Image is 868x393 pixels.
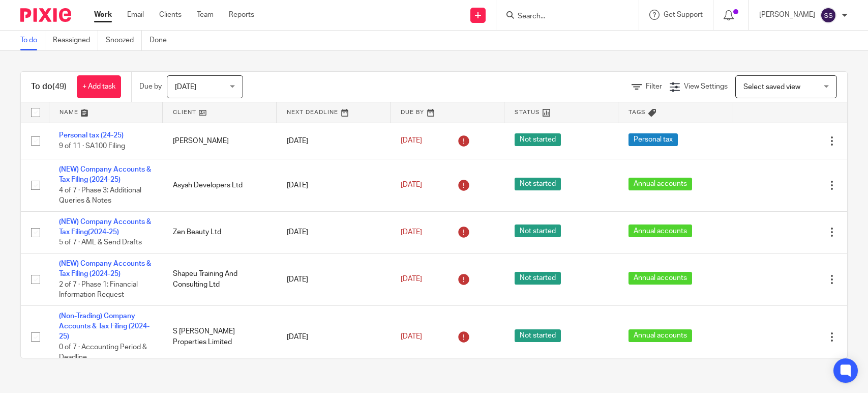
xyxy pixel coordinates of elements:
[59,132,124,139] a: Personal tax (24-25)
[149,31,174,50] a: Done
[646,83,662,90] span: Filter
[59,281,138,299] span: 2 of 7 · Phase 1: Financial Information Request
[515,224,561,237] span: Not started
[277,211,391,253] td: [DATE]
[163,159,277,211] td: Asyah Developers Ltd
[163,253,277,305] td: Shapeu Training And Consulting Ltd
[684,83,728,90] span: View Settings
[59,313,149,341] a: (Non-Trading) Company Accounts & Tax Filing (2024-25)
[517,12,608,21] input: Search
[229,10,254,20] a: Reports
[59,239,142,246] span: 5 of 7 · AML & Send Drafts
[401,276,422,283] span: [DATE]
[127,10,144,20] a: Email
[820,7,836,23] img: svg%3E
[515,178,561,190] span: Not started
[59,187,141,205] span: 4 of 7 · Phase 3: Additional Queries & Notes
[277,123,391,159] td: [DATE]
[743,83,800,91] span: Select saved view
[277,159,391,211] td: [DATE]
[628,133,678,146] span: Personal tax
[628,329,692,342] span: Annual accounts
[163,123,277,159] td: [PERSON_NAME]
[628,224,692,237] span: Annual accounts
[20,8,71,22] img: Pixie
[139,81,162,92] p: Due by
[197,10,214,20] a: Team
[628,178,692,190] span: Annual accounts
[515,272,561,285] span: Not started
[401,137,422,145] span: [DATE]
[175,83,196,91] span: [DATE]
[628,109,646,115] span: Tags
[401,333,422,341] span: [DATE]
[94,10,112,20] a: Work
[59,260,151,277] a: (NEW) Company Accounts & Tax Filing (2024-25)
[163,305,277,368] td: S [PERSON_NAME] Properties Limited
[401,229,422,236] span: [DATE]
[59,344,147,361] span: 0 of 7 · Accounting Period & Deadline
[31,81,67,92] h1: To do
[77,75,121,98] a: + Add task
[277,305,391,368] td: [DATE]
[515,133,561,146] span: Not started
[664,11,703,18] span: Get Support
[20,31,45,50] a: To do
[53,31,98,50] a: Reassigned
[106,31,142,50] a: Snoozed
[163,211,277,253] td: Zen Beauty Ltd
[401,182,422,189] span: [DATE]
[59,166,151,183] a: (NEW) Company Accounts & Tax Filing (2024-25)
[159,10,182,20] a: Clients
[52,82,67,91] span: (49)
[59,143,125,150] span: 9 of 11 · SA100 Filing
[59,218,151,236] a: (NEW) Company Accounts & Tax Filing(2024-25)
[277,253,391,305] td: [DATE]
[628,272,692,285] span: Annual accounts
[759,10,815,20] p: [PERSON_NAME]
[515,329,561,342] span: Not started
